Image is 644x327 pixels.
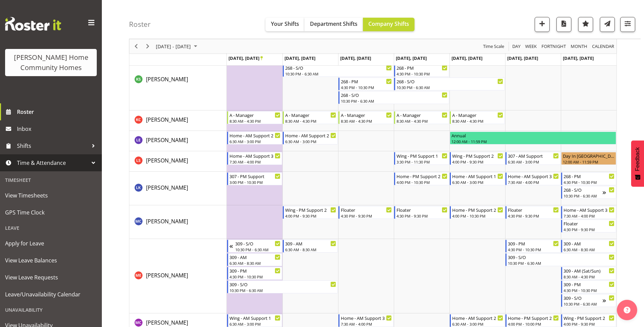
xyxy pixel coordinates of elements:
[482,42,505,51] span: Time Scale
[396,55,427,61] span: [DATE], [DATE]
[624,307,630,313] img: help-xxl-2.png
[508,173,559,179] div: Home - AM Support 3
[564,247,614,252] div: 6:30 AM - 8:30 AM
[450,152,505,165] div: Liezl Sanchez"s event - Wing - PM Support 2 Begin From Friday, September 26, 2025 at 4:00:00 PM G...
[2,235,100,252] a: Apply for Leave
[452,139,614,144] div: 12:00 AM - 11:59 PM
[283,240,338,253] div: Mary Endaya"s event - 309 - AM Begin From Tuesday, September 23, 2025 at 6:30:00 AM GMT+12:00 End...
[146,272,188,279] span: [PERSON_NAME]
[338,111,393,124] div: Kirsty Crossley"s event - A - Manager Begin From Wednesday, September 24, 2025 at 8:30:00 AM GMT+...
[129,131,227,151] td: Laura Ellis resource
[508,179,559,185] div: 7:30 AM - 4:00 PM
[341,111,392,118] div: A - Manager
[564,288,614,293] div: 4:30 PM - 10:30 PM
[578,17,593,32] button: Highlight an important date within the roster.
[561,267,616,280] div: Mary Endaya"s event - 309 - AM (Sat/Sun) Begin From Sunday, September 28, 2025 at 8:30:00 AM GMT+...
[285,213,336,219] div: 4:00 PM - 9:30 PM
[284,55,315,61] span: [DATE], [DATE]
[564,213,614,219] div: 7:30 AM - 4:00 PM
[283,111,338,124] div: Kirsty Crossley"s event - A - Manager Begin From Tuesday, September 23, 2025 at 8:30:00 AM GMT+12...
[363,18,415,31] button: Company Shifts
[146,157,188,164] span: [PERSON_NAME]
[591,42,615,51] span: calendar
[285,132,336,139] div: Home - AM Support 2
[561,294,616,307] div: Mary Endaya"s event - 309 - S/O Begin From Sunday, September 28, 2025 at 10:30:00 PM GMT+13:00 En...
[341,213,392,219] div: 4:30 PM - 9:30 PM
[561,152,616,165] div: Liezl Sanchez"s event - Day In Lieu Begin From Sunday, September 28, 2025 at 12:00:00 AM GMT+12:0...
[564,220,614,227] div: Floater
[146,217,188,225] a: [PERSON_NAME]
[564,301,603,307] div: 10:30 PM - 6:30 AM
[285,118,336,124] div: 8:30 AM - 4:30 PM
[561,240,616,253] div: Mary Endaya"s event - 309 - AM Begin From Sunday, September 28, 2025 at 6:30:00 AM GMT+13:00 Ends...
[155,42,200,51] button: September 22 - 28, 2025
[561,220,616,233] div: Maria Cerbas"s event - Floater Begin From Sunday, September 28, 2025 at 4:30:00 PM GMT+13:00 Ends...
[564,173,614,179] div: 268 - PM
[397,206,447,213] div: Floater
[397,71,447,76] div: 4:30 PM - 10:30 PM
[310,20,357,28] span: Department Shifts
[229,267,280,274] div: 309 - PM
[394,172,449,185] div: Lovejot Kaur"s event - Home - PM Support 2 Begin From Thursday, September 25, 2025 at 4:00:00 PM ...
[450,206,505,219] div: Maria Cerbas"s event - Home - PM Support 2 Begin From Friday, September 26, 2025 at 4:00:00 PM GM...
[394,78,505,90] div: Katrina Shaw"s event - 268 - S/O Begin From Thursday, September 25, 2025 at 10:30:00 PM GMT+12:00...
[129,50,227,110] td: Katrina Shaw resource
[283,206,338,219] div: Maria Cerbas"s event - Wing - PM Support 2 Begin From Tuesday, September 23, 2025 at 4:00:00 PM G...
[235,240,280,247] div: 309 - S/O
[146,319,188,327] a: [PERSON_NAME]
[507,55,538,61] span: [DATE], [DATE]
[285,64,392,71] div: 268 - S/O
[285,247,336,252] div: 6:30 AM - 8:30 AM
[2,221,100,235] div: Leave
[525,42,537,51] span: Week
[452,314,503,321] div: Home - AM Support 2
[229,179,280,185] div: 3:00 PM - 10:30 PM
[452,132,614,139] div: Annual
[561,186,616,199] div: Lovejot Kaur"s event - 268 - S/O Begin From Sunday, September 28, 2025 at 10:30:00 PM GMT+13:00 E...
[146,136,188,144] span: [PERSON_NAME]
[305,18,363,31] button: Department Shifts
[146,184,188,191] span: [PERSON_NAME]
[508,240,559,247] div: 309 - PM
[561,280,616,293] div: Mary Endaya"s event - 309 - PM Begin From Sunday, September 28, 2025 at 4:30:00 PM GMT+13:00 Ends...
[2,187,100,204] a: View Timesheets
[338,206,393,219] div: Maria Cerbas"s event - Floater Begin From Wednesday, September 24, 2025 at 4:30:00 PM GMT+12:00 E...
[229,139,280,144] div: 6:30 AM - 3:00 PM
[285,240,336,247] div: 309 - AM
[508,254,614,260] div: 309 - S/O
[561,172,616,185] div: Lovejot Kaur"s event - 268 - PM Begin From Sunday, September 28, 2025 at 4:30:00 PM GMT+13:00 End...
[397,64,447,71] div: 268 - PM
[541,42,567,51] span: Fortnight
[505,240,560,253] div: Mary Endaya"s event - 309 - PM Begin From Saturday, September 27, 2025 at 4:30:00 PM GMT+12:00 En...
[564,193,603,199] div: 10:30 PM - 6:30 AM
[229,173,280,179] div: 307 - PM Support
[564,294,603,301] div: 309 - S/O
[634,147,641,171] span: Feedback
[285,111,336,118] div: A - Manager
[227,152,282,165] div: Liezl Sanchez"s event - Home - AM Support 3 Begin From Monday, September 22, 2025 at 7:30:00 AM G...
[227,280,338,293] div: Mary Endaya"s event - 309 - S/O Begin From Monday, September 22, 2025 at 10:30:00 PM GMT+12:00 En...
[450,132,616,144] div: Laura Ellis"s event - Annual Begin From Friday, September 26, 2025 at 12:00:00 AM GMT+12:00 Ends ...
[5,289,97,299] span: Leave/Unavailability Calendar
[155,42,191,51] span: [DATE] - [DATE]
[397,179,447,185] div: 4:00 PM - 10:30 PM
[146,116,188,124] a: [PERSON_NAME]
[12,52,90,73] div: [PERSON_NAME] Home Community Homes
[229,152,280,159] div: Home - AM Support 3
[563,152,614,159] div: Day In [GEOGRAPHIC_DATA]
[600,17,615,32] button: Send a list of all shifts for the selected filtered period to all rostered employees.
[341,98,447,104] div: 10:30 PM - 6:30 AM
[146,116,188,123] span: [PERSON_NAME]
[564,274,614,279] div: 8:30 AM - 4:30 PM
[535,17,550,32] button: Add a new shift
[129,205,227,239] td: Maria Cerbas resource
[129,20,151,28] h4: Roster
[452,173,503,179] div: Home - AM Support 1
[227,111,282,124] div: Kirsty Crossley"s event - A - Manager Begin From Monday, September 22, 2025 at 8:30:00 AM GMT+12:...
[17,141,88,151] span: Shifts
[397,118,447,124] div: 8:30 AM - 4:30 PM
[227,132,282,144] div: Laura Ellis"s event - Home - AM Support 2 Begin From Monday, September 22, 2025 at 6:30:00 AM GMT...
[564,321,614,327] div: 4:00 PM - 9:30 PM
[229,254,280,260] div: 309 - AM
